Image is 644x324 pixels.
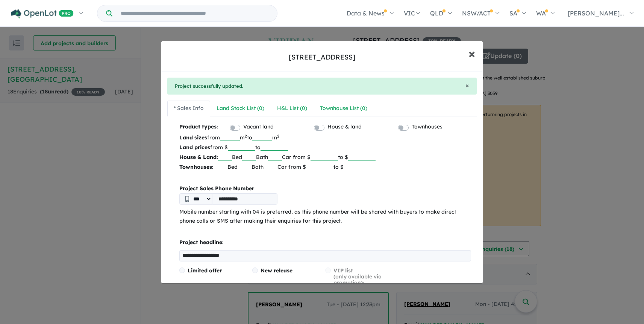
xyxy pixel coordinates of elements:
[179,164,214,170] b: Townhouses:
[217,104,264,113] div: Land Stock List ( 0 )
[188,267,222,274] span: Limited offer
[179,184,471,193] b: Project Sales Phone Number
[261,267,292,274] span: New release
[179,208,471,226] p: Mobile number starting with 04 is preferred, as this phone number will be shared with buyers to m...
[465,81,469,90] span: ×
[179,154,218,160] b: House & Land:
[114,5,276,21] input: Try estate name, suburb, builder or developer
[167,78,477,95] div: Project successfully updated.
[289,52,355,62] div: [STREET_ADDRESS]
[245,133,247,139] sup: 2
[277,104,307,113] div: H&L List ( 0 )
[327,122,362,131] label: House & land
[179,133,471,142] p: from m to m
[179,152,471,162] p: Bed Bath Car from $ to $
[568,9,624,17] span: [PERSON_NAME]...
[277,133,279,139] sup: 2
[412,122,442,131] label: Townhouses
[185,196,189,202] img: Phone icon
[320,104,367,113] div: Townhouse List ( 0 )
[179,144,210,151] b: Land prices
[179,238,471,247] p: Project headline:
[243,122,274,131] label: Vacant land
[179,122,218,133] b: Product types:
[174,104,204,113] div: * Sales Info
[11,9,74,18] img: Openlot PRO Logo White
[468,45,475,61] span: ×
[465,82,469,89] button: Close
[179,162,471,172] p: Bed Bath Car from $ to $
[179,134,207,141] b: Land sizes
[179,142,471,152] p: from $ to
